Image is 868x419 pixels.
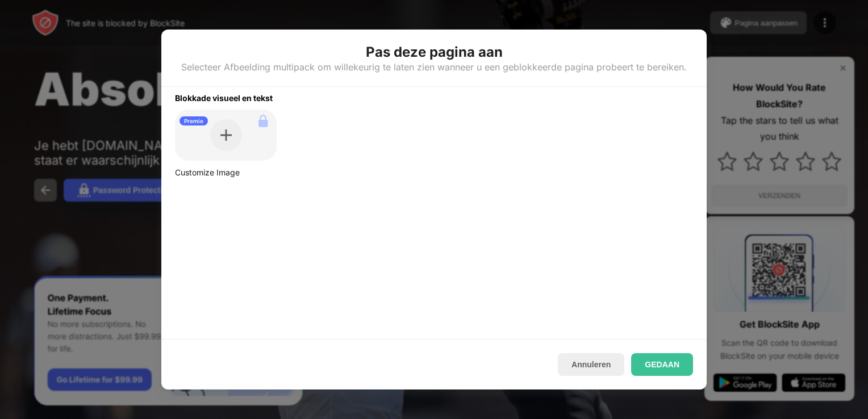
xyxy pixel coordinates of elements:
[366,43,503,61] div: Pas deze pagina aan
[631,353,693,376] button: GEDAAN
[220,129,232,141] img: plus.svg
[180,116,208,125] div: Premie
[254,112,272,130] img: lock.svg
[175,167,277,178] div: Customize Image
[161,87,707,103] div: Blokkade visueel en tekst
[181,61,687,73] div: Selecteer Afbeelding multipack om willekeurig te laten zien wanneer u een geblokkeerde pagina pro...
[558,353,624,376] button: Annuleren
